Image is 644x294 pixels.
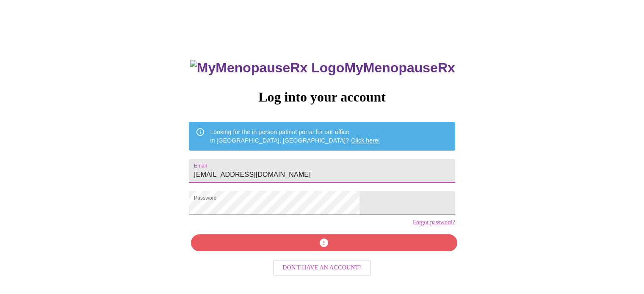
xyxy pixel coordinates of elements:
[413,219,455,226] a: Forgot password?
[271,264,373,271] a: Don't have an account?
[351,137,380,144] a: Click here!
[190,60,344,76] img: MyMenopauseRx Logo
[210,124,380,148] div: Looking for the in person patient portal for our office in [GEOGRAPHIC_DATA], [GEOGRAPHIC_DATA]?
[190,60,455,76] h3: MyMenopauseRx
[273,260,371,276] button: Don't have an account?
[282,263,362,273] span: Don't have an account?
[189,89,455,105] h3: Log into your account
